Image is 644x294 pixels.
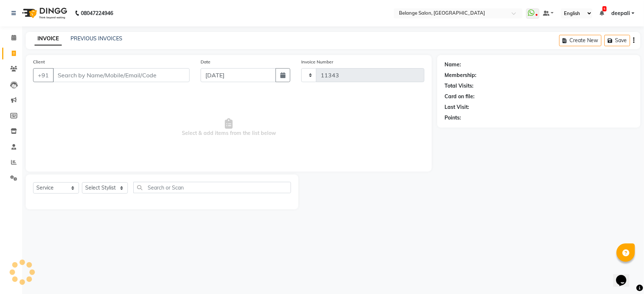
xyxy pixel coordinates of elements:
span: deepali [611,10,630,17]
div: Card on file: [445,93,475,100]
button: Save [604,35,630,46]
div: Last Visit: [445,103,469,111]
button: +91 [33,68,54,82]
span: Select & add items from the list below [33,91,424,164]
input: Search or Scan [133,182,291,193]
a: PREVIOUS INVOICES [71,35,122,42]
button: Create New [559,35,601,46]
div: Name: [445,61,461,69]
label: Client [33,59,45,65]
span: 5 [602,6,607,11]
iframe: chat widget [613,265,637,287]
input: Search by Name/Mobile/Email/Code [53,68,190,82]
div: Points: [445,114,461,122]
label: Invoice Number [301,59,333,65]
a: 5 [600,10,604,16]
div: Membership: [445,71,476,79]
b: 08047224946 [81,3,113,23]
a: INVOICE [35,32,62,45]
label: Date [201,59,211,65]
div: Total Visits: [445,82,474,90]
img: logo [19,3,69,23]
